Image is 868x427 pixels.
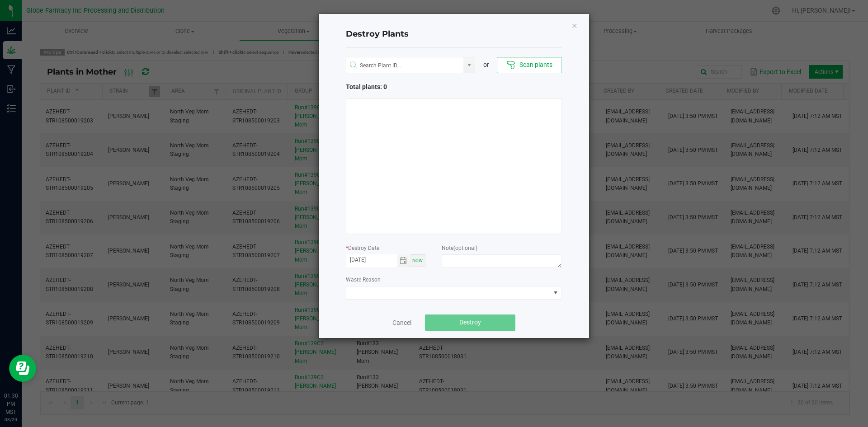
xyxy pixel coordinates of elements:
a: Cancel [392,318,411,327]
h4: Destroy Plants [346,28,562,40]
label: Note [442,244,477,252]
div: or [475,60,497,70]
label: Waste Reason [346,276,381,284]
span: Total plants: 0 [346,82,454,92]
input: Date [346,254,397,266]
button: Close [571,20,578,31]
label: Destroy Date [346,244,379,252]
input: NO DATA FOUND [346,57,464,74]
span: Destroy [459,319,481,326]
iframe: Resource center [9,355,36,382]
span: Now [412,258,423,263]
span: Toggle calendar [397,254,410,267]
span: (optional) [453,245,477,251]
button: Destroy [425,314,515,331]
button: Scan plants [497,57,561,73]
